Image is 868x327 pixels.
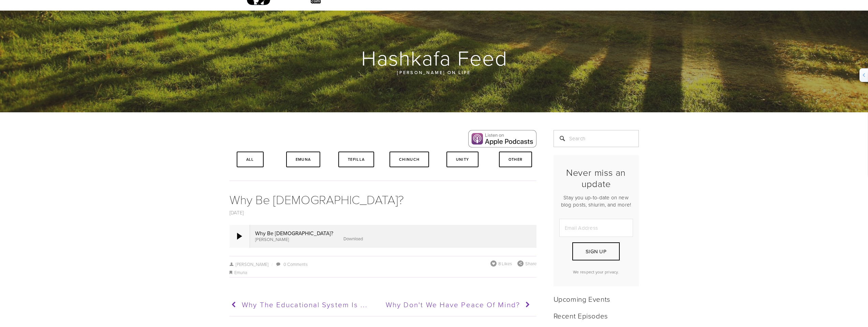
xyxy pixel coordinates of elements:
h1: Hashkafa Feed [230,47,639,69]
a: [PERSON_NAME] [230,261,269,267]
h2: Never miss an update [559,167,633,189]
span: Why The Educational System is ... [242,299,368,309]
a: Emuna [234,269,247,275]
p: We respect your privacy. [559,269,633,275]
span: 8 Likes [498,260,512,267]
h2: Recent Episodes [554,311,639,320]
span: Sign Up [586,248,606,255]
a: Emuna [286,152,321,167]
a: Why Don't We Have Peace of Mind? [382,296,533,313]
a: Download [343,236,363,242]
a: Why Be [DEMOGRAPHIC_DATA]? [230,191,404,208]
a: Tefilla [338,152,374,167]
a: Chinuch [389,152,429,167]
a: 0 Comments [283,261,308,267]
a: Unity [446,152,479,167]
a: [DATE] [230,209,244,216]
div: Share [517,260,536,267]
button: Sign Up [572,242,619,260]
span: / [268,261,275,267]
p: [PERSON_NAME] on life [270,69,598,76]
p: Stay you up-to-date on new blog posts, shiurim, and more! [559,194,633,208]
input: Search [554,130,639,147]
a: Other [499,152,532,167]
a: Why The Educational System is ... [230,296,380,313]
a: All [237,152,264,167]
span: Why Don't We Have Peace of Mind? [386,299,520,309]
input: Email Address [559,219,633,237]
h2: Upcoming Events [554,295,639,303]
